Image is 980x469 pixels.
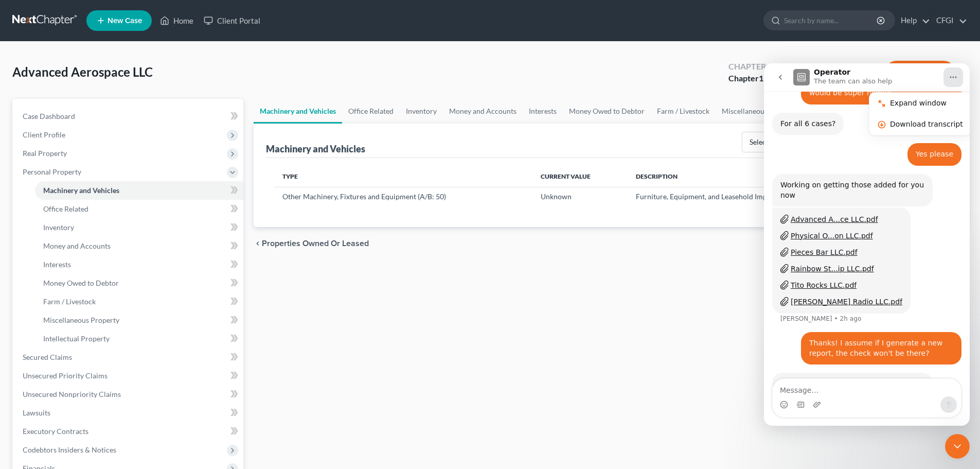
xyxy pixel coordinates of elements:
span: Unsecured Priority Claims [23,371,108,380]
span: Lawsuits [23,408,50,417]
div: For all 6 cases? [8,49,80,72]
a: Advanced A...ce LLC.pdf [16,150,138,162]
div: Emma says… [8,111,198,144]
a: Machinery and Vehicles [35,181,243,200]
div: Physical O...on LLC.pdf [27,167,109,178]
a: Intellectual Property [35,329,243,348]
div: Download transcript [126,56,199,66]
iframe: Intercom live chat [945,434,970,459]
div: Working on getting those added for you now [8,111,169,143]
th: Current Value [532,166,628,187]
a: Lawsuits [14,404,243,422]
button: Preview [885,61,955,84]
span: Codebtors Insiders & Notices [23,445,116,454]
a: Unsecured Priority Claims [14,367,243,385]
span: 11 [759,73,768,83]
span: Intellectual Property [43,334,110,343]
span: Farm / Livestock [43,297,96,306]
a: Inventory [400,99,443,124]
a: Interests [35,255,243,274]
a: Rainbow St...ip LLC.pdf [16,200,138,211]
button: Upload attachment [49,337,57,345]
div: Emma says… [8,49,198,80]
div: That's correct. I updated these manually outside of the software [8,309,169,342]
div: Pieces Bar LLC.pdf [27,184,94,195]
th: Type [274,166,532,187]
a: Case Dashboard [14,107,243,126]
span: Secured Claims [23,353,72,361]
a: Client Portal [199,11,265,30]
a: [PERSON_NAME] Radio LLC.pdf [16,233,138,244]
span: Inventory [43,223,74,232]
a: Interests [523,99,563,124]
span: Machinery and Vehicles [43,186,119,195]
a: Unsecured Nonpriority Claims [14,385,243,404]
td: Other Machinery, Fixtures and Equipment (A/B: 50) [274,187,532,206]
iframe: Intercom live chat [764,63,970,426]
div: District [831,61,868,73]
td: Unknown [532,187,628,206]
button: Emoji picker [16,337,24,345]
div: Steve says… [8,269,198,309]
div: Tito Rocks LLC.pdf [27,217,93,228]
a: Inventory [35,218,243,237]
div: Download transcript [105,50,207,72]
a: Office Related [342,99,400,124]
a: Money and Accounts [443,99,523,124]
div: Emma says… [8,309,198,350]
span: Real Property [23,149,67,158]
span: Miscellaneous Property [43,316,119,324]
i: chevron_left [254,239,262,248]
textarea: Message… [9,316,197,333]
div: Chapter [728,73,768,84]
a: Money and Accounts [35,237,243,255]
a: Pieces Bar LLC.pdf [16,183,138,195]
span: Executory Contracts [23,427,88,436]
span: Personal Property [23,167,81,176]
div: [PERSON_NAME] • 2h ago [16,252,97,258]
a: Farm / Livestock [35,292,243,311]
span: Money and Accounts [43,241,111,250]
div: Advanced A...ce LLC.pdf [27,151,114,162]
div: Advanced A...ce LLC.pdfPhysical O...on LLC.pdfPieces Bar LLC.pdfRainbow St...ip LLC.pdfTito Rocks... [8,144,147,250]
a: Miscellaneous Property [716,99,804,124]
div: Chapter [728,61,768,73]
td: Furniture, Equipment, and Leasehold Improvements [628,187,888,206]
a: Machinery and Vehicles [254,99,342,124]
span: Case Dashboard [23,112,75,120]
div: Thanks! I assume if I generate a new report, the check won't be there? [37,269,198,301]
span: Advanced Aerospace LLC [12,64,153,79]
a: Secured Claims [14,348,243,367]
th: Description [628,166,888,187]
div: Status [785,61,815,73]
div: Steve says… [8,9,198,49]
a: Money Owed to Debtor [35,274,243,292]
button: Send a message… [176,333,193,350]
a: Money Owed to Debtor [563,99,651,124]
a: Help [896,11,930,30]
a: Home [155,11,199,30]
div: Machinery and Vehicles [266,143,365,155]
a: Office Related [35,200,243,218]
a: CFGI [931,11,967,30]
span: Unsecured Nonpriority Claims [23,390,121,398]
div: Working on getting those added for you now [16,117,161,137]
span: Client Profile [23,130,65,139]
a: Farm / Livestock [651,99,716,124]
span: New Case [108,17,142,25]
div: Expand window [126,34,199,45]
div: Expand window [105,29,207,50]
span: Office Related [43,204,88,213]
div: Thanks! I assume if I generate a new report, the check won't be there? [45,275,189,295]
button: Gif picker [32,337,41,345]
a: Physical O...on LLC.pdf [16,167,138,178]
a: Executory Contracts [14,422,243,441]
span: Interests [43,260,71,269]
button: chevron_left Properties Owned or Leased [254,239,369,248]
div: For all 6 cases? [16,56,72,66]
